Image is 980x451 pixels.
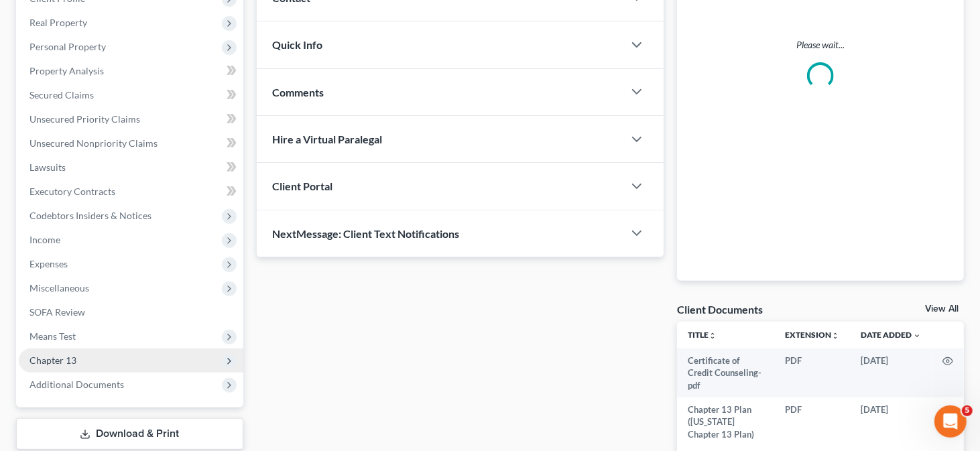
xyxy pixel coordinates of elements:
i: expand_more [913,332,921,340]
span: Codebtors Insiders & Notices [29,210,151,221]
a: Download & Print [16,418,243,450]
p: Please wait... [688,38,953,52]
span: NextMessage: Client Text Notifications [273,227,460,240]
i: unfold_more [709,332,717,340]
iframe: Intercom live chat [934,405,967,438]
a: Executory Contracts [19,180,243,204]
span: Income [29,234,60,245]
span: SOFA Review [29,306,85,318]
span: Quick Info [273,38,323,51]
a: Unsecured Nonpriority Claims [19,131,243,155]
td: Chapter 13 Plan ([US_STATE] Chapter 13 Plan) [677,397,774,446]
td: PDF [774,397,850,446]
a: SOFA Review [19,300,243,324]
span: Lawsuits [29,162,66,173]
a: Property Analysis [19,59,243,83]
a: Lawsuits [19,155,243,180]
a: Date Added expand_more [861,330,921,340]
span: Expenses [29,258,68,269]
span: Comments [273,86,324,99]
a: Secured Claims [19,83,243,107]
td: [DATE] [850,348,932,397]
span: Secured Claims [29,89,94,101]
a: View All [925,304,959,314]
span: Personal Property [29,41,106,52]
i: unfold_more [831,332,839,340]
td: [DATE] [850,397,932,446]
span: Additional Documents [29,379,124,390]
span: Real Property [29,17,87,28]
span: Miscellaneous [29,282,89,294]
span: Client Portal [273,180,333,192]
span: Property Analysis [29,65,104,76]
span: Hire a Virtual Paralegal [273,133,383,145]
span: 5 [962,405,973,416]
td: PDF [774,348,850,397]
a: Extensionunfold_more [785,330,839,340]
a: Titleunfold_more [688,330,717,340]
span: Unsecured Priority Claims [29,113,140,125]
span: Means Test [29,330,76,342]
span: Executory Contracts [29,186,115,197]
span: Unsecured Nonpriority Claims [29,137,158,149]
td: Certificate of Credit Counseling-pdf [677,348,774,397]
a: Unsecured Priority Claims [19,107,243,131]
div: Client Documents [677,302,763,316]
span: Chapter 13 [29,355,76,366]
